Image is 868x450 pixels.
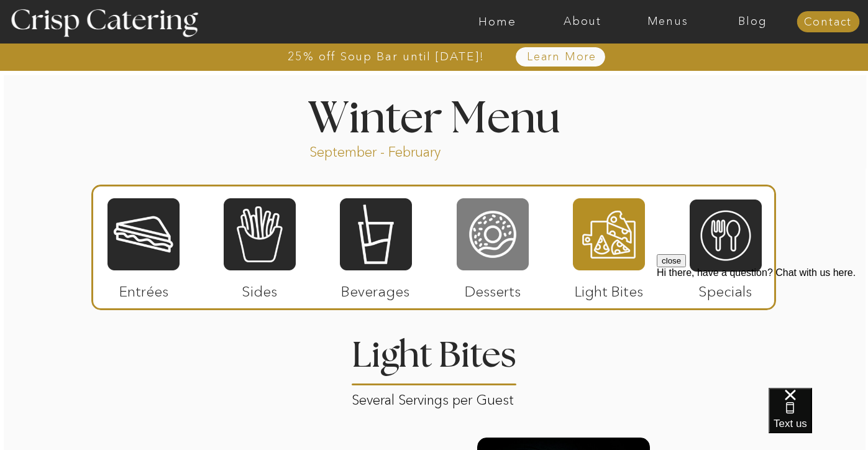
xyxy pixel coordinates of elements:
[625,16,710,28] a: Menus
[309,143,480,157] p: September - February
[568,270,651,306] p: Light Bites
[334,270,417,306] p: Beverages
[347,338,521,362] h2: Light Bites
[452,270,534,306] p: Desserts
[218,270,301,306] p: Sides
[797,16,859,29] a: Contact
[262,98,607,134] h1: Winter Menu
[769,388,868,450] iframe: podium webchat widget bubble
[657,254,868,403] iframe: podium webchat widget prompt
[455,16,540,28] a: Home
[540,16,625,28] a: About
[103,270,185,306] p: Entrées
[710,16,795,28] a: Blog
[498,51,626,63] a: Learn More
[243,50,529,63] a: 25% off Soup Bar until [DATE]!
[352,388,518,402] p: Several Servings per Guest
